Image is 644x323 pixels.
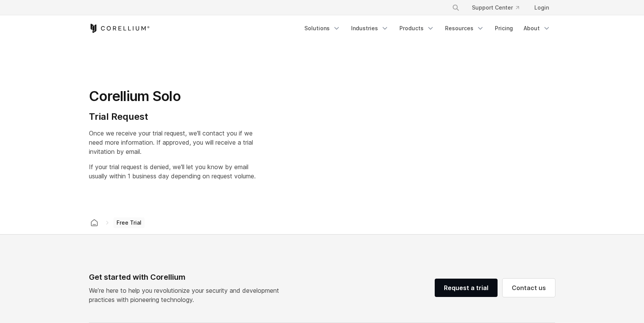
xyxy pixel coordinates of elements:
div: Get started with Corellium [89,271,285,283]
a: Solutions [300,21,345,35]
a: Resources [440,21,489,35]
h4: Trial Request [89,111,256,122]
a: Products [395,21,439,35]
span: Free Trial [113,217,145,228]
span: Once we receive your trial request, we'll contact you if we need more information. If approved, y... [89,129,253,155]
a: Request a trial [435,279,498,297]
a: Corellium Home [89,24,150,33]
button: Search [449,1,463,15]
h1: Corellium Solo [89,88,256,105]
a: Contact us [503,279,555,297]
a: Industries [347,21,393,35]
a: About [519,21,555,35]
a: Login [528,1,555,15]
a: Pricing [490,21,517,35]
span: If your trial request is denied, we'll let you know by email usually within 1 business day depend... [89,163,256,180]
a: Corellium home [87,217,101,228]
p: We’re here to help you revolutionize your security and development practices with pioneering tech... [89,286,285,304]
div: Navigation Menu [443,1,555,15]
div: Navigation Menu [300,21,555,35]
a: Support Center [466,1,525,15]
